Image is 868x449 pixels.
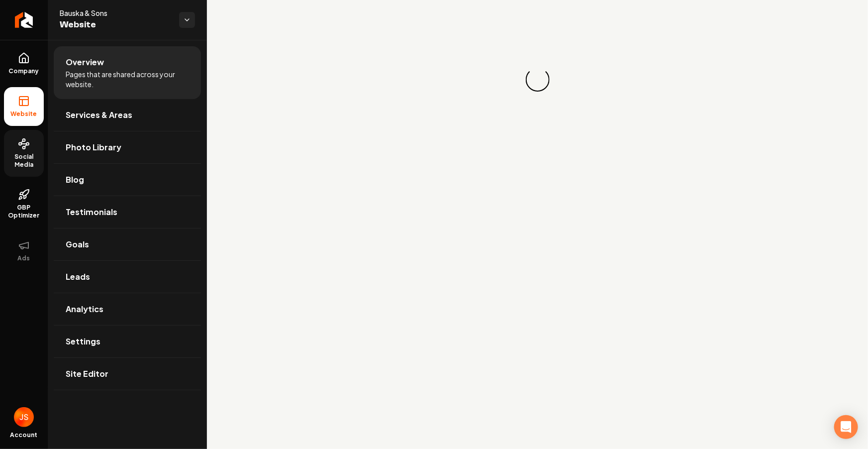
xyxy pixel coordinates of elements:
span: Pages that are shared across your website. [66,69,189,89]
div: Loading [521,63,554,96]
span: Website [60,18,171,32]
a: Analytics [54,293,201,325]
span: Overview [66,56,104,68]
span: Photo Library [66,141,121,153]
a: Photo Library [54,131,201,163]
span: Site Editor [66,368,108,380]
button: Ads [4,231,44,270]
a: Services & Areas [54,99,201,131]
img: James Shamoun [14,407,34,427]
span: Bauska & Sons [60,8,171,18]
a: Company [4,44,44,83]
a: Goals [54,228,201,260]
span: Company [5,67,43,75]
a: Social Media [4,130,44,177]
a: Settings [54,326,201,357]
img: Rebolt Logo [15,12,33,28]
span: Social Media [4,153,44,169]
span: Settings [66,336,100,347]
span: Website [7,110,41,118]
a: Blog [54,164,201,196]
span: Blog [66,174,84,186]
span: Goals [66,238,89,250]
span: Services & Areas [66,109,132,121]
span: Testimonials [66,206,117,218]
a: Leads [54,261,201,293]
a: Testimonials [54,196,201,228]
span: GBP Optimizer [4,204,44,220]
button: Open user button [14,407,34,427]
div: Open Intercom Messenger [834,415,858,439]
span: Analytics [66,303,103,315]
span: Leads [66,271,90,283]
a: Site Editor [54,358,201,390]
span: Ads [14,254,34,262]
a: GBP Optimizer [4,181,44,227]
span: Account [10,431,38,439]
